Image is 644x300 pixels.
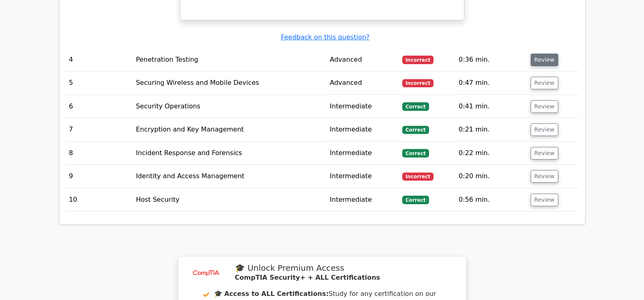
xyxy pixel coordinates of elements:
button: Review [531,123,558,136]
span: Incorrect [402,79,434,87]
td: Security Operations [132,95,326,118]
button: Review [531,100,558,113]
td: Encryption and Key Management [132,118,326,141]
td: 10 [66,188,133,212]
button: Review [531,77,558,89]
a: Feedback on this question? [281,33,369,41]
span: Correct [402,149,429,157]
td: Advanced [327,48,399,71]
td: 7 [66,118,133,141]
td: 0:20 min. [455,165,527,188]
td: 0:47 min. [455,71,527,95]
td: Penetration Testing [132,48,326,71]
td: Securing Wireless and Mobile Devices [132,71,326,95]
span: Incorrect [402,56,434,64]
td: Intermediate [327,142,399,165]
button: Review [531,170,558,183]
span: Correct [402,102,429,110]
td: 5 [66,71,133,95]
td: Identity and Access Management [132,165,326,188]
td: 6 [66,95,133,118]
td: Incident Response and Forensics [132,142,326,165]
span: Correct [402,196,429,204]
td: Intermediate [327,95,399,118]
td: 0:21 min. [455,118,527,141]
td: Intermediate [327,118,399,141]
td: 8 [66,142,133,165]
td: Host Security [132,188,326,212]
button: Review [531,194,558,206]
td: Intermediate [327,188,399,212]
button: Review [531,147,558,160]
td: 4 [66,48,133,71]
td: 9 [66,165,133,188]
td: Advanced [327,71,399,95]
td: 0:41 min. [455,95,527,118]
td: 0:22 min. [455,142,527,165]
span: Incorrect [402,173,434,181]
td: Intermediate [327,165,399,188]
span: Correct [402,126,429,134]
button: Review [531,54,558,66]
td: 0:56 min. [455,188,527,212]
td: 0:36 min. [455,48,527,71]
